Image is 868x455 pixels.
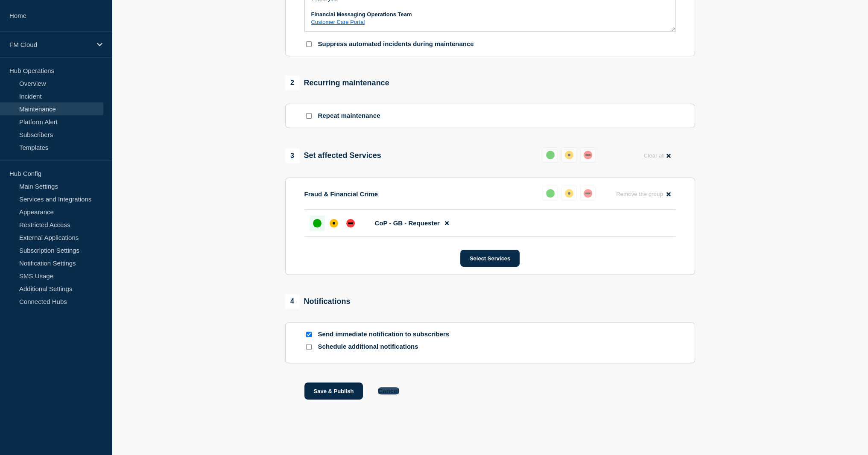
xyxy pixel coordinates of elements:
span: 3 [285,149,300,163]
button: Select Services [460,250,520,267]
button: up [543,186,558,201]
button: Remove the group [611,186,676,202]
button: Save & Publish [304,382,363,400]
button: down [580,147,596,163]
p: FM Cloud [9,41,91,48]
button: Cancel [378,387,399,394]
div: affected [330,219,338,227]
input: Schedule additional notifications [306,344,312,350]
button: down [580,186,596,201]
p: Repeat maintenance [318,112,380,120]
button: up [543,147,558,163]
input: Suppress automated incidents during maintenance [306,41,312,47]
button: affected [561,147,577,163]
div: affected [565,151,573,159]
div: up [546,151,555,159]
button: affected [561,186,577,201]
div: down [584,189,592,198]
div: up [313,219,321,227]
span: CoP - GB - Requester [375,219,440,227]
input: Repeat maintenance [306,113,312,119]
div: affected [565,189,573,198]
p: Schedule additional notifications [318,343,455,351]
div: Notifications [285,294,351,309]
div: down [346,219,355,227]
p: Send immediate notification to subscribers [318,330,455,338]
div: up [546,189,555,198]
p: Suppress automated incidents during maintenance [318,40,474,48]
div: Set affected Services [285,149,381,163]
strong: Financial Messaging Operations Team [311,11,412,17]
a: Customer Care Portal [311,19,365,25]
span: 2 [285,76,300,90]
div: Recurring maintenance [285,76,389,90]
button: Clear all [638,147,675,164]
p: Fraud & Financial Crime [304,190,378,198]
span: 4 [285,294,300,309]
div: down [584,151,592,159]
span: Remove the group [616,191,663,197]
input: Send immediate notification to subscribers [306,332,312,337]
